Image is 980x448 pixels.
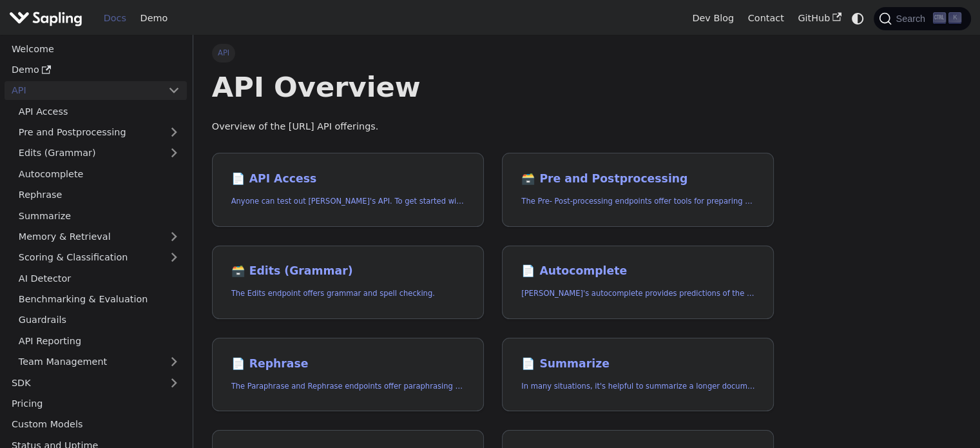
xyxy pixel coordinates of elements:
[502,246,774,320] a: 📄️ Autocomplete[PERSON_NAME]'s autocomplete provides predictions of the next few characters or words
[502,153,774,227] a: 🗃️ Pre and PostprocessingThe Pre- Post-processing endpoints offer tools for preparing your text d...
[97,8,133,28] a: Docs
[502,338,774,412] a: 📄️ SummarizeIn many situations, it's helpful to summarize a longer document into a shorter, more ...
[791,8,848,28] a: GitHub
[12,331,187,350] a: API Reporting
[5,61,187,79] a: Demo
[133,8,175,28] a: Demo
[874,7,970,30] button: Search (Ctrl+K)
[212,44,774,62] nav: Breadcrumbs
[231,195,465,208] p: Anyone can test out Sapling's API. To get started with the API, simply:
[12,186,187,204] a: Rephrase
[212,44,236,62] span: API
[231,264,465,278] h2: Edits (Grammar)
[12,206,187,225] a: Summarize
[12,164,187,183] a: Autocomplete
[12,248,187,267] a: Scoring & Classification
[5,39,187,58] a: Welcome
[5,415,187,434] a: Custom Models
[521,357,754,371] h2: Summarize
[521,287,754,300] p: Sapling's autocomplete provides predictions of the next few characters or words
[685,8,740,28] a: Dev Blog
[12,353,187,371] a: Team Management
[212,153,484,227] a: 📄️ API AccessAnyone can test out [PERSON_NAME]'s API. To get started with the API, simply:
[231,380,465,393] p: The Paraphrase and Rephrase endpoints offer paraphrasing for particular styles.
[212,70,774,104] h1: API Overview
[892,14,933,24] span: Search
[212,119,774,135] p: Overview of the [URL] API offerings.
[741,8,791,28] a: Contact
[12,123,187,142] a: Pre and Postprocessing
[231,357,465,371] h2: Rephrase
[849,9,867,28] button: Switch between dark and light mode (currently system mode)
[12,144,187,162] a: Edits (Grammar)
[9,9,82,28] img: Sapling.ai
[521,172,754,186] h2: Pre and Postprocessing
[5,81,161,100] a: API
[212,338,484,412] a: 📄️ RephraseThe Paraphrase and Rephrase endpoints offer paraphrasing for particular styles.
[12,290,187,309] a: Benchmarking & Evaluation
[948,12,961,24] kbd: K
[12,269,187,287] a: AI Detector
[161,373,187,392] button: Expand sidebar category 'SDK'
[521,195,754,208] p: The Pre- Post-processing endpoints offer tools for preparing your text data for ingestation as we...
[212,246,484,320] a: 🗃️ Edits (Grammar)The Edits endpoint offers grammar and spell checking.
[161,81,187,100] button: Collapse sidebar category 'API'
[231,172,465,186] h2: API Access
[12,311,187,329] a: Guardrails
[12,228,187,246] a: Memory & Retrieval
[9,9,87,28] a: Sapling.ai
[521,380,754,393] p: In many situations, it's helpful to summarize a longer document into a shorter, more easily diges...
[5,394,187,413] a: Pricing
[12,102,187,121] a: API Access
[521,264,754,278] h2: Autocomplete
[5,373,161,392] a: SDK
[231,287,465,300] p: The Edits endpoint offers grammar and spell checking.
